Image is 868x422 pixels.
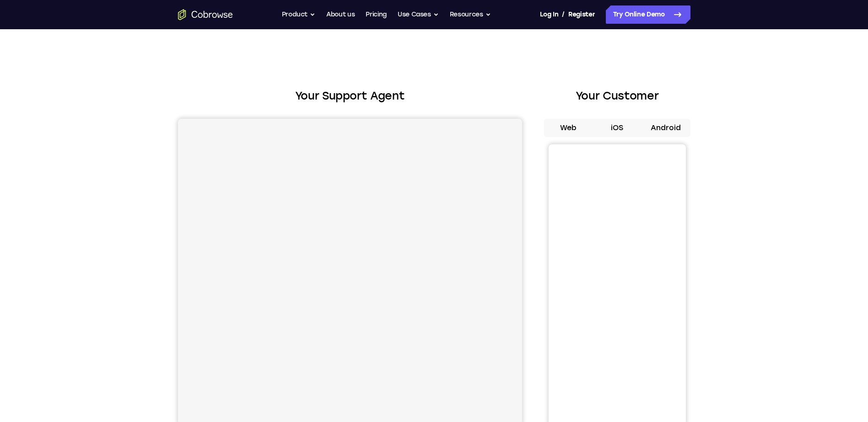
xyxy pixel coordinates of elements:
[450,5,491,24] button: Resources
[540,5,558,24] a: Log In
[326,5,355,24] a: About us
[544,119,593,137] button: Web
[544,88,690,104] h2: Your Customer
[282,5,316,24] button: Product
[178,88,522,104] h2: Your Support Agent
[366,5,387,24] a: Pricing
[568,5,595,24] a: Register
[178,9,233,20] a: Go to the home page
[642,119,690,137] button: Android
[593,119,642,137] button: iOS
[562,9,565,20] span: /
[606,5,690,24] a: Try Online Demo
[398,5,439,24] button: Use Cases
